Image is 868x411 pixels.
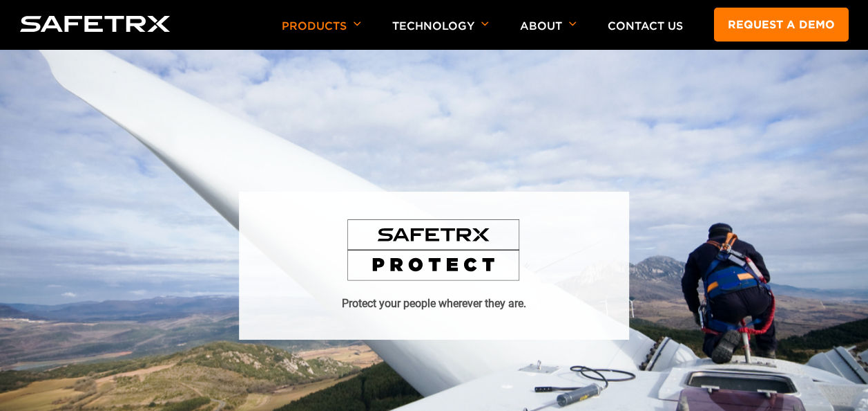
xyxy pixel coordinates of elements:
[354,21,361,26] img: Arrow down
[608,19,683,33] a: Contact Us
[392,19,489,50] p: Technology
[481,21,489,26] img: Arrow down
[569,21,577,26] img: Arrow down
[714,8,849,42] a: Request a demo
[520,19,577,50] p: About
[342,295,526,312] h1: Protect your people wherever they are.
[282,19,361,50] p: Products
[347,219,520,282] img: SafeTrx Protect logo
[20,16,171,32] img: Logo SafeTrx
